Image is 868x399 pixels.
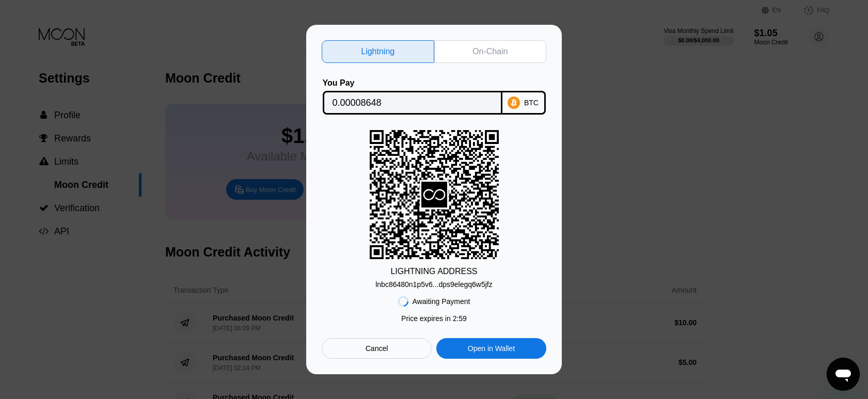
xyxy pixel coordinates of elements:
[322,40,434,63] div: Lightning
[468,344,515,353] div: Open in Wallet
[524,99,539,107] div: BTC
[401,314,467,323] div: Price expires in
[366,344,388,353] div: Cancel
[453,314,467,323] span: 2 : 59
[413,297,470,306] div: Awaiting Payment
[375,280,493,289] div: lnbc86480n1p5v6...dps9elegq6w5jfz
[323,78,502,88] div: You Pay
[436,338,546,359] div: Open in Wallet
[390,267,477,276] div: LIGHTNING ADDRESS
[827,358,860,391] iframe: Button to launch messaging window
[322,78,546,115] div: You PayBTC
[472,46,508,57] div: On-Chain
[434,40,547,63] div: On-Chain
[322,338,432,359] div: Cancel
[361,46,394,57] div: Lightning
[375,276,493,289] div: lnbc86480n1p5v6...dps9elegq6w5jfz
